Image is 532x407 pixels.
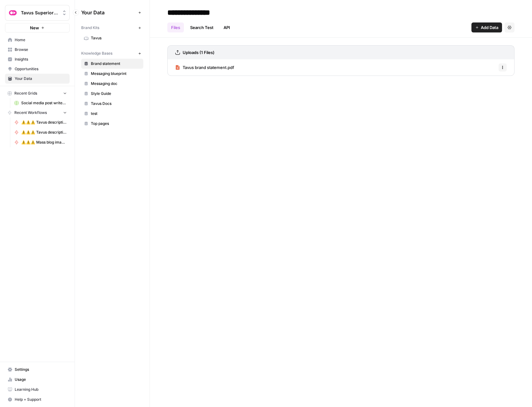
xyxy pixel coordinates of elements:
a: Search Test [186,22,217,32]
a: Tavus brand statement.pdf [175,59,234,76]
span: Top pages [91,121,140,126]
a: Uploads (1 Files) [175,46,214,59]
span: Tavus [91,35,140,41]
span: Recent Workflows [14,110,47,115]
button: Workspace: Tavus Superiority [5,5,70,21]
button: Add Data [471,22,502,32]
a: Insights [5,54,70,64]
span: Your Data [81,9,136,16]
button: Recent Grids [5,89,70,98]
button: Help + Support [5,395,70,405]
a: Home [5,35,70,45]
span: Add Data [481,24,498,31]
span: Style Guide [91,91,140,96]
a: Messaging blueprint [81,69,143,79]
span: Tavus Superiority [21,10,59,16]
span: Insights [15,56,67,62]
span: test [91,111,140,116]
a: Settings [5,365,70,375]
span: Learning Hub [15,387,67,392]
a: test [81,109,143,119]
span: ⚠️⚠️⚠️ Mass blog image updater [21,140,67,145]
span: Home [15,37,67,43]
h3: Uploads (1 Files) [183,49,214,56]
a: Usage [5,375,70,385]
span: Tavus brand statement.pdf [183,64,234,71]
a: Messaging doc [81,79,143,89]
a: Learning Hub [5,385,70,395]
span: Settings [15,367,67,372]
button: Recent Workflows [5,108,70,117]
span: Help + Support [15,397,67,402]
a: Tavus [81,33,143,43]
span: Knowledge Bases [81,51,112,56]
span: Brand statement [91,61,140,66]
span: Tavus Docs [91,101,140,106]
span: Usage [15,377,67,382]
a: ⚠️⚠️⚠️ Tavus description updater (ACTIVE) [12,117,70,127]
a: Tavus Docs [81,99,143,109]
a: Top pages [81,119,143,129]
a: ⚠️⚠️⚠️ Mass blog image updater [12,137,70,147]
span: Opportunities [15,66,67,72]
a: Opportunities [5,64,70,74]
span: ⚠️⚠️⚠️ Tavus description updater (ACTIVE) [21,120,67,125]
span: Browse [15,47,67,52]
span: Messaging doc [91,81,140,86]
span: Social media post writer [PERSON_NAME] [21,100,67,106]
a: Social media post writer [PERSON_NAME] [12,98,70,108]
span: Messaging blueprint [91,71,140,76]
a: Brand statement [81,59,143,69]
button: New [5,23,70,32]
a: Your Data [5,74,70,84]
a: API [220,22,234,32]
span: Recent Grids [14,91,37,96]
span: ⚠️⚠️⚠️ Tavus description updater WIP [21,130,67,135]
a: ⚠️⚠️⚠️ Tavus description updater WIP [12,127,70,137]
span: Your Data [15,76,67,81]
a: Files [167,22,184,32]
span: Brand Kits [81,25,99,31]
a: Style Guide [81,89,143,99]
img: Tavus Superiority Logo [7,7,18,18]
a: Browse [5,45,70,55]
span: New [30,25,39,31]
